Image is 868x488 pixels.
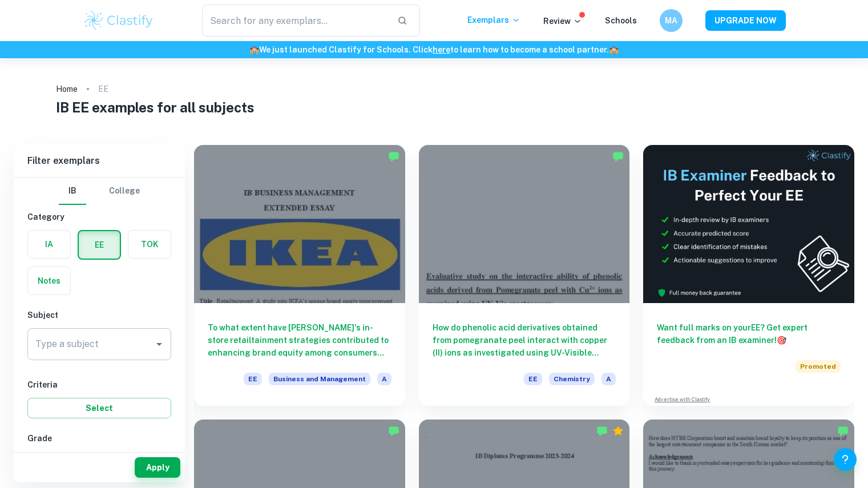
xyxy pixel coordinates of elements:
button: College [109,178,140,205]
img: Marked [612,151,624,162]
h6: How do phenolic acid derivatives obtained from pomegranate peel interact with copper (II) ions as... [433,321,616,359]
button: IA [28,231,70,258]
a: here [433,45,450,54]
button: IB [59,178,86,205]
h6: Want full marks on your EE ? Get expert feedback from an IB examiner! [657,321,841,346]
img: Thumbnail [643,145,854,303]
h6: Filter exemplars [14,145,185,177]
img: Marked [596,425,608,437]
span: A [601,373,616,385]
a: Want full marks on yourEE? Get expert feedback from an IB examiner!PromotedAdvertise with Clastify [643,145,854,406]
h6: Criteria [27,378,171,391]
p: Exemplars [467,14,520,26]
img: Marked [388,425,399,437]
h1: IB EE examples for all subjects [56,97,813,118]
span: 🎯 [777,336,786,345]
h6: Grade [27,432,171,445]
a: To what extent have [PERSON_NAME]'s in-store retailtainment strategies contributed to enhancing b... [194,145,405,406]
span: EE [244,373,262,385]
button: UPGRADE NOW [705,10,786,31]
span: EE [524,373,542,385]
button: Select [27,398,171,418]
a: Home [56,81,78,97]
button: EE [79,231,120,259]
img: Marked [837,425,849,437]
h6: MA [664,14,677,27]
button: TOK [128,231,171,258]
button: Notes [28,267,70,295]
h6: Subject [27,309,171,321]
img: Marked [388,151,399,162]
span: A [377,373,391,385]
div: Filter type choice [59,178,140,205]
p: Review [543,15,582,27]
span: 🏫 [609,45,619,54]
a: How do phenolic acid derivatives obtained from pomegranate peel interact with copper (II) ions as... [419,145,630,406]
h6: To what extent have [PERSON_NAME]'s in-store retailtainment strategies contributed to enhancing b... [208,321,391,359]
span: Chemistry [549,373,595,385]
span: 🏫 [249,45,259,54]
input: Search for any exemplars... [202,5,389,37]
button: Open [151,336,167,352]
a: Advertise with Clastify [655,396,710,404]
a: Schools [605,16,637,25]
p: EE [98,83,108,95]
button: MA [660,9,683,32]
h6: We just launched Clastify for Schools. Click to learn how to become a school partner. [2,43,866,56]
button: Apply [135,457,180,478]
div: Premium [612,425,624,437]
h6: Category [27,211,171,223]
span: Business and Management [269,373,370,385]
button: Help and Feedback [834,448,857,471]
span: Promoted [796,360,841,373]
img: Clastify logo [83,9,155,32]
